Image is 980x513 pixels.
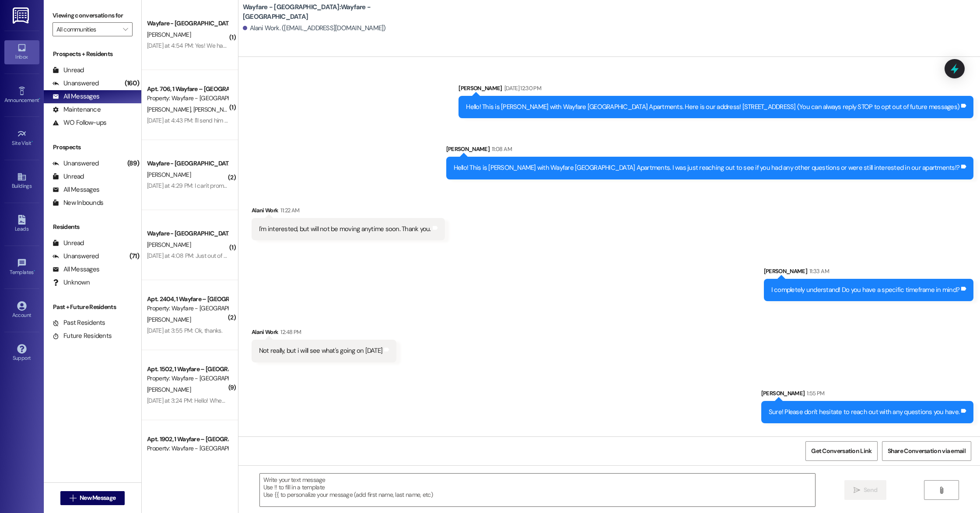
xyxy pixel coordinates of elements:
div: (89) [125,157,141,170]
div: Unknown [52,278,90,287]
div: All Messages [52,92,99,101]
span: Share Conversation via email [888,446,966,456]
div: (160) [122,77,141,90]
a: Site Visit • [4,126,39,150]
div: I'm interested, but will not be moving anytime soon. Thank you. [259,225,431,234]
i:  [854,487,860,494]
div: Maintenance [52,105,101,114]
span: New Message [80,493,115,502]
span: • [34,268,35,274]
div: [PERSON_NAME] [761,389,973,401]
span: [PERSON_NAME] [147,386,191,394]
div: [DATE] 12:30 PM [502,84,541,93]
div: Apt. 706, 1 Wayfare – [GEOGRAPHIC_DATA] [147,84,228,94]
div: Wayfare - [GEOGRAPHIC_DATA] [147,19,228,28]
div: Unread [52,172,84,181]
div: Property: Wayfare - [GEOGRAPHIC_DATA] [147,444,228,453]
span: [PERSON_NAME] [193,105,237,113]
div: (71) [127,249,141,263]
div: Past Residents [52,318,105,327]
div: [DATE] at 3:24 PM: Hello! Whenever you have a good time for us to get your work order done let me... [147,397,414,404]
i:  [938,487,945,494]
div: [DATE] at 4:08 PM: Just out of curiosity do you have an openings for a two bed two bath in Septem... [147,252,409,260]
div: Prospects [44,143,141,152]
span: [PERSON_NAME] [147,241,191,249]
div: Not really, but i will see what's going on [DATE] [259,346,382,355]
div: Property: Wayfare - [GEOGRAPHIC_DATA] [147,94,228,103]
div: [DATE] at 4:54 PM: Yes! We have a winner [147,42,252,49]
div: Alani Work [252,327,396,340]
div: 12:48 PM [278,327,301,337]
span: • [31,139,33,145]
div: [PERSON_NAME] [458,84,973,96]
i:  [123,26,128,33]
a: Support [4,341,39,365]
span: [PERSON_NAME] [147,31,191,39]
div: Unanswered [52,79,99,88]
div: Unread [52,239,84,248]
a: Leads [4,212,39,236]
div: Unanswered [52,159,99,168]
div: New Inbounds [52,198,103,207]
span: • [39,96,40,102]
b: Wayfare - [GEOGRAPHIC_DATA]: Wayfare - [GEOGRAPHIC_DATA] [243,3,418,21]
div: WO Follow-ups [52,118,106,127]
div: Future Residents [52,331,112,341]
button: Get Conversation Link [805,441,877,461]
div: Unread [52,66,84,75]
div: Wayfare - [GEOGRAPHIC_DATA] [147,229,228,238]
div: 11:22 AM [278,206,299,215]
button: Send [844,480,887,500]
div: Property: Wayfare - [GEOGRAPHIC_DATA] [147,304,228,313]
button: Share Conversation via email [882,441,971,461]
span: [PERSON_NAME] [147,105,193,113]
div: Prospects + Residents [44,49,141,59]
div: Apt. 1902, 1 Wayfare – [GEOGRAPHIC_DATA] [147,435,228,444]
span: [PERSON_NAME] [147,171,191,179]
div: Unanswered [52,252,99,261]
div: All Messages [52,265,99,274]
a: Inbox [4,40,39,64]
div: Apt. 2404, 1 Wayfare – [GEOGRAPHIC_DATA] [147,295,228,304]
span: Get Conversation Link [811,446,871,456]
div: Residents [44,222,141,232]
div: [DATE] at 3:55 PM: Ok, thanks. [147,327,222,334]
input: All communities [56,22,119,36]
div: Apt. 1502, 1 Wayfare – [GEOGRAPHIC_DATA] [147,365,228,374]
div: I completely understand! Do you have a specific timeframe in mind? [771,285,960,295]
div: [PERSON_NAME] [764,267,974,279]
div: Hello! This is [PERSON_NAME] with Wayfare [GEOGRAPHIC_DATA] Apartments. Here is our address! [STR... [466,102,959,112]
div: [PERSON_NAME] [446,144,974,157]
div: [DATE] at 4:43 PM: I'll send him now! [147,116,237,124]
a: Templates • [4,256,39,279]
div: 11:33 AM [807,267,829,276]
div: Property: Wayfare - [GEOGRAPHIC_DATA] [147,374,228,383]
div: Sure! Please don't hesitate to reach out with any questions you have. [769,408,959,417]
div: Past + Future Residents [44,302,141,312]
button: New Message [60,491,125,505]
span: Send [864,485,877,495]
img: ResiDesk Logo [13,7,31,24]
div: All Messages [52,185,99,194]
label: Viewing conversations for [52,9,133,22]
div: Alani Work. ([EMAIL_ADDRESS][DOMAIN_NAME]) [243,24,386,33]
div: [DATE] at 4:29 PM: I can't promise what time, but I will be there [DATE] [147,182,321,190]
span: [PERSON_NAME] [147,316,191,323]
div: Hello! This is [PERSON_NAME] with Wayfare [GEOGRAPHIC_DATA] Apartments. I was just reaching out t... [454,163,960,172]
i:  [70,495,76,502]
div: Alani Work [252,206,445,218]
div: Wayfare - [GEOGRAPHIC_DATA] [147,159,228,168]
a: Account [4,299,39,322]
a: Buildings [4,169,39,193]
div: 11:08 AM [490,144,512,154]
div: 1:55 PM [805,389,824,398]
